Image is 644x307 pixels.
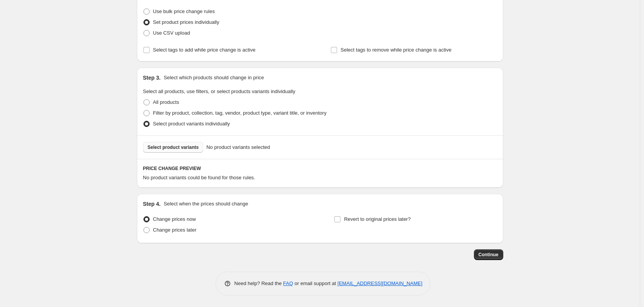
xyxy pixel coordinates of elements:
p: Select which products should change in price [164,74,264,82]
h6: PRICE CHANGE PREVIEW [143,165,497,172]
span: Change prices now [153,216,196,222]
p: Select when the prices should change [164,200,248,208]
span: Revert to original prices later? [344,216,411,222]
h2: Step 3. [143,74,161,82]
span: Need help? Read the [234,280,283,286]
span: No product variants selected [206,143,270,151]
span: Select product variants [148,144,199,150]
h2: Step 4. [143,200,161,208]
span: Filter by product, collection, tag, vendor, product type, variant title, or inventory [153,110,327,116]
span: Set product prices individually [153,19,219,25]
span: All products [153,99,179,105]
span: Use bulk price change rules [153,8,215,14]
span: Use CSV upload [153,30,190,36]
button: Select product variants [143,142,204,153]
button: Continue [474,249,503,260]
span: Select product variants individually [153,121,230,127]
span: Select tags to add while price change is active [153,47,256,53]
a: [EMAIL_ADDRESS][DOMAIN_NAME] [337,280,422,286]
span: Select all products, use filters, or select products variants individually [143,88,295,94]
span: or email support at [293,280,337,286]
a: FAQ [283,280,293,286]
span: Continue [479,252,499,258]
span: Select tags to remove while price change is active [341,47,452,53]
span: Change prices later [153,227,197,233]
span: No product variants could be found for those rules. [143,175,255,180]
